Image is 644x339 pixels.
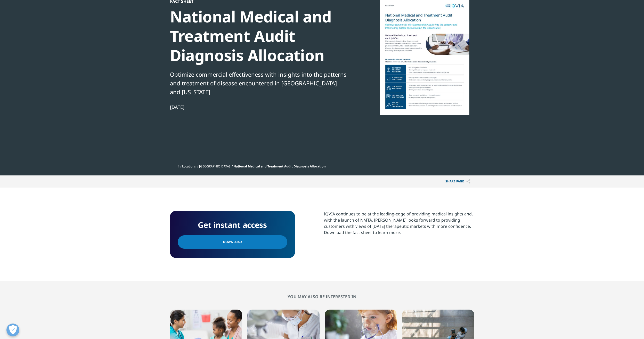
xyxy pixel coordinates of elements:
div: [DATE] [170,104,347,110]
a: Locations [182,164,196,168]
h2: You may also be interested in [170,294,474,299]
a: Download [178,235,287,249]
span: National Medical and Treatment Audit Diagnosis Allocation [233,164,326,168]
img: Share PAGE [467,179,470,184]
h4: Get instant access [178,219,287,231]
span: Download [223,239,242,245]
button: Open Preferences [6,324,19,336]
a: [GEOGRAPHIC_DATA] [199,164,230,168]
p: Share PAGE [442,175,474,188]
div: National Medical and Treatment Audit Diagnosis Allocation [170,7,347,65]
div: Optimize commercial effectiveness with insights into the patterns and treatment of disease encoun... [170,70,347,96]
p: IQVIA continues to be at the leading-edge of providing medical insights and, with the launch of N... [324,211,474,239]
button: Share PAGEShare PAGE [442,175,474,188]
